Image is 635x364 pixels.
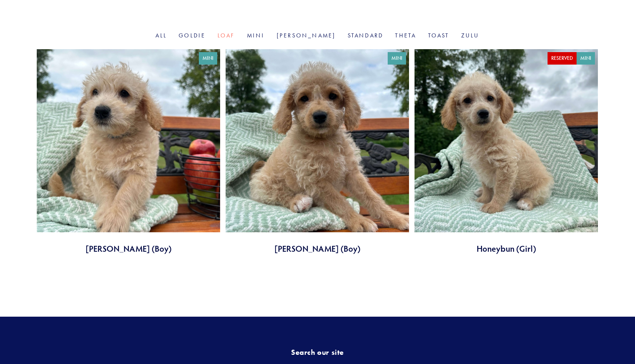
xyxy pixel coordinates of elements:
a: Mini [247,32,265,39]
a: Loaf [218,32,235,39]
a: [PERSON_NAME] [277,32,336,39]
a: Theta [395,32,416,39]
strong: Search our site [291,348,344,357]
a: Standard [348,32,384,39]
a: All [155,32,167,39]
a: Toast [428,32,449,39]
a: Goldie [179,32,205,39]
a: Zulu [461,32,480,39]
